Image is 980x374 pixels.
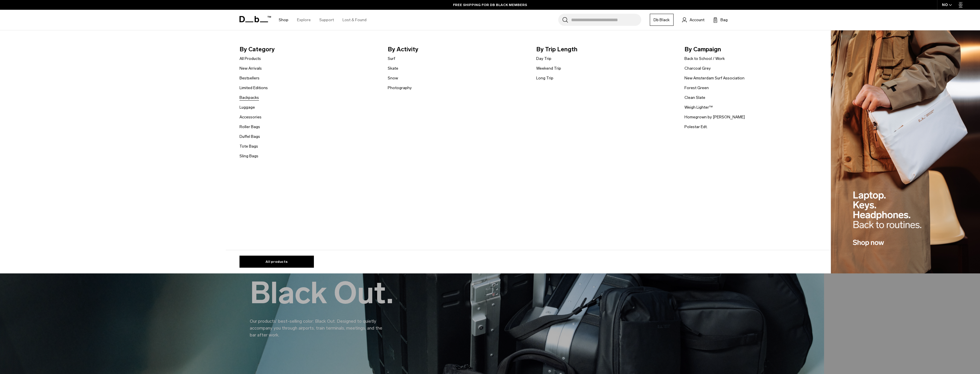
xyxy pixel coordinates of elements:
span: By Activity [388,45,527,54]
a: New Amsterdam Surf Association [684,75,745,81]
a: Support [319,10,334,30]
span: Bag [720,17,728,23]
a: Polestar Edt. [684,124,708,130]
a: Surf [388,56,395,62]
a: FREE SHIPPING FOR DB BLACK MEMBERS [453,2,527,7]
a: Explore [297,10,311,30]
a: Luggage [239,104,255,110]
a: Long Trip [536,75,553,81]
a: Homegrown by [PERSON_NAME] [684,114,745,120]
a: Db Black [650,14,674,26]
button: Bag [713,16,728,23]
a: Snow [388,75,398,81]
a: Tote Bags [239,143,258,149]
a: Weekend Trip [536,65,561,71]
a: Duffel Bags [239,134,260,140]
a: All products [239,256,314,268]
a: Accessories [239,114,262,120]
nav: Main Navigation [274,10,371,30]
a: All Products [239,56,261,62]
a: Weigh Lighter™ [684,104,713,110]
a: Back to School / Work [684,56,725,62]
a: Forest Green [684,85,709,91]
a: Day Trip [536,56,551,62]
span: By Trip Length [536,45,676,54]
a: Bestsellers [239,75,260,81]
a: Charcoal Grey [684,65,711,71]
a: Roller Bags [239,124,260,130]
a: Sling Bags [239,153,258,159]
a: New Arrivals [239,65,262,71]
a: Account [682,16,704,23]
span: By Category [239,45,379,54]
a: Shop [279,10,288,30]
span: By Campaign [684,45,824,54]
a: Skate [388,65,398,71]
a: Limited Editions [239,85,268,91]
a: Backpacks [239,95,259,101]
a: Photography [388,85,412,91]
span: Account [690,17,704,23]
a: Lost & Found [342,10,367,30]
a: Clean Slate [684,95,705,101]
